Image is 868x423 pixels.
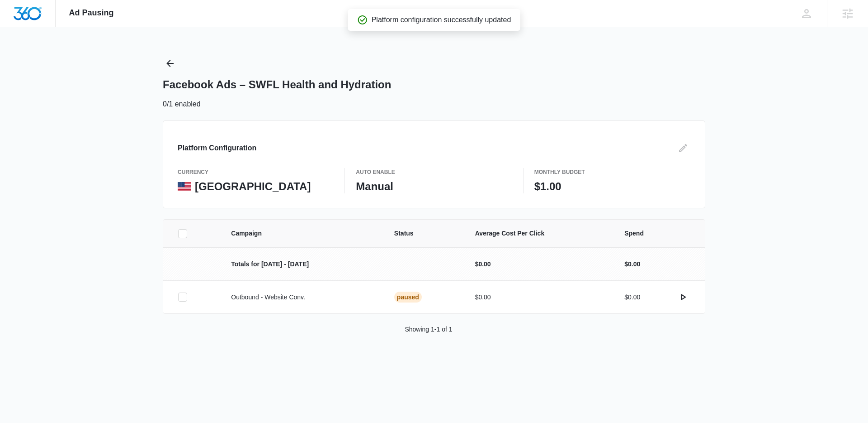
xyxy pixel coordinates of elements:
[372,14,511,25] p: Platform configuration successfully updated
[394,229,453,238] span: Status
[163,78,391,91] h1: Facebook Ads – SWFL Health and Hydration
[676,141,690,155] button: Edit
[178,182,191,191] img: United States
[231,293,373,302] p: Outbound - Website Conv.
[356,168,512,176] p: Auto Enable
[534,168,690,176] p: Monthly Budget
[676,290,690,304] button: actions.activate
[178,143,256,154] h3: Platform Configuration
[624,229,690,238] span: Spend
[178,168,334,176] p: currency
[534,180,690,193] p: $1.00
[405,325,452,334] p: Showing 1-1 of 1
[475,293,603,302] p: $0.00
[163,56,177,71] button: Back
[195,180,311,193] p: [GEOGRAPHIC_DATA]
[394,292,422,303] div: Paused
[475,229,603,238] span: Average Cost Per Click
[475,260,603,269] p: $0.00
[231,260,373,269] p: Totals for [DATE] - [DATE]
[231,229,373,238] span: Campaign
[624,293,640,302] p: $0.00
[69,8,114,18] span: Ad Pausing
[624,260,640,269] p: $0.00
[163,99,201,110] p: 0/1 enabled
[356,180,512,193] p: Manual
